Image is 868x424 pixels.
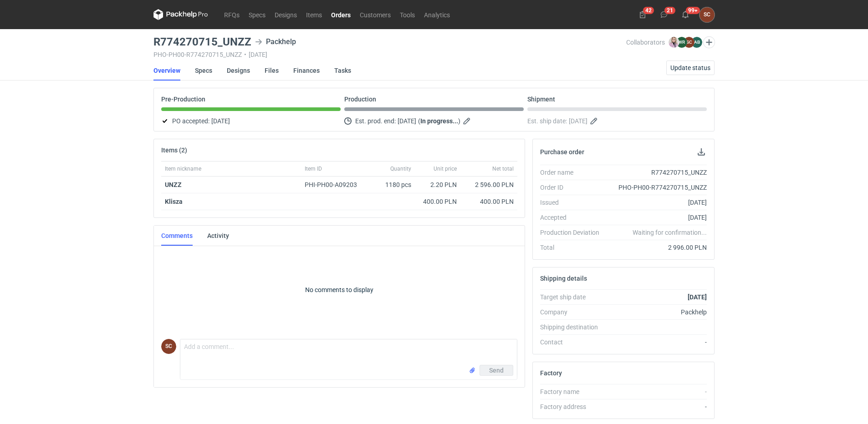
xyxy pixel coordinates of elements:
div: Est. ship date: [527,116,707,126]
figcaption: WR [676,37,687,48]
div: Est. prod. end: [344,116,524,126]
a: Activity [207,226,229,246]
a: Specs [195,61,212,81]
span: • [244,51,246,58]
div: R774270715_UNZZ [607,168,707,177]
div: Packhelp [607,308,707,317]
p: Pre-Production [161,96,205,103]
a: RFQs [220,9,244,20]
div: Packhelp [255,36,296,47]
button: 21 [657,7,671,22]
button: Edit collaborators [703,36,715,48]
a: Analytics [419,9,454,20]
h3: R774270715_UNZZ [153,36,251,47]
button: Send [480,365,513,376]
button: 42 [635,7,650,22]
div: PHI-PH00-A09203 [305,180,366,189]
h2: Shipping details [540,275,587,282]
a: Files [265,61,279,81]
figcaption: SC [161,339,176,354]
div: Order ID [540,183,607,192]
span: [DATE] [569,116,587,126]
a: Designs [227,61,250,81]
p: Shipment [527,96,555,103]
div: - [607,402,707,411]
a: Tasks [334,61,351,81]
div: - [607,338,707,347]
div: Factory address [540,402,607,411]
a: Specs [244,9,270,20]
div: 2 596.00 PLN [464,180,514,189]
em: ) [458,117,460,125]
div: PHO-PH00-R774270715_UNZZ [DATE] [153,51,626,58]
button: Edit estimated shipping date [589,116,600,126]
p: Production [344,96,376,103]
a: Tools [395,9,419,20]
button: Edit estimated production end date [462,116,473,126]
p: No comments to display [161,244,517,335]
span: Quantity [390,165,411,172]
button: Download PO [696,146,707,157]
div: Target ship date [540,293,607,302]
a: Finances [293,61,320,81]
a: Items [301,9,327,20]
strong: In progress... [420,117,458,125]
button: Update status [666,61,715,75]
div: Total [540,243,607,252]
strong: Klisza [165,198,183,205]
div: Order name [540,168,607,177]
span: [DATE] [211,116,230,126]
h2: Items (2) [161,146,187,154]
svg: Packhelp Pro [153,9,208,20]
div: [DATE] [607,213,707,222]
div: Issued [540,198,607,207]
div: Shipping destination [540,323,607,332]
figcaption: AB [691,37,702,48]
h2: Factory [540,369,562,377]
button: 99+ [678,7,693,22]
div: 1180 pcs [369,177,415,193]
strong: [DATE] [688,293,707,301]
a: Comments [161,226,193,246]
span: Net total [492,165,514,172]
div: - [607,387,707,396]
em: ( [418,117,420,125]
div: 400.00 PLN [419,197,457,206]
div: Accepted [540,213,607,222]
div: Sylwia Cichórz [161,339,176,354]
div: PO accepted: [161,116,341,126]
div: Production Deviation [540,228,607,237]
span: Send [489,367,504,374]
a: Overview [153,61,180,81]
span: [DATE] [398,116,416,126]
button: SC [700,7,715,22]
div: Sylwia Cichórz [700,7,715,22]
div: 2 996.00 PLN [607,243,707,252]
img: Klaudia Wiśniewska [669,37,679,48]
div: [DATE] [607,198,707,207]
figcaption: SC [684,37,694,48]
span: Update status [670,65,710,71]
div: PHO-PH00-R774270715_UNZZ [607,183,707,192]
div: Company [540,308,607,317]
span: Item ID [305,165,322,172]
div: Factory name [540,387,607,396]
em: Waiting for confirmation... [633,228,707,237]
h2: Purchase order [540,148,584,156]
a: UNZZ [165,181,182,188]
div: 400.00 PLN [464,197,514,206]
span: Collaborators [626,39,665,46]
a: Designs [270,9,301,20]
span: Item nickname [165,165,201,172]
span: Unit price [434,165,457,172]
a: Orders [327,9,355,20]
div: 2.20 PLN [419,180,457,189]
a: Customers [355,9,395,20]
div: Contact [540,338,607,347]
